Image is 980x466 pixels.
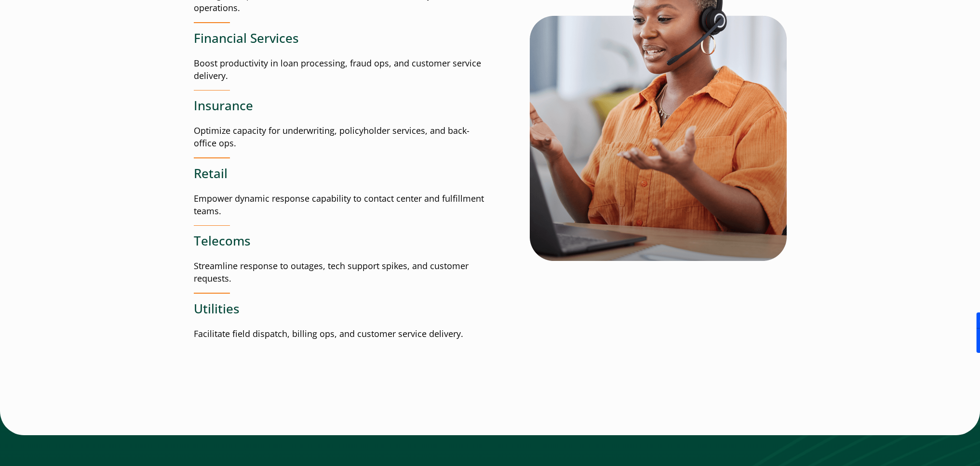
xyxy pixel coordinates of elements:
[194,98,490,113] h3: Insurance
[194,328,490,340] p: Facilitate field dispatch, billing ops, and customer service delivery.
[194,233,490,248] h3: Telecoms
[194,166,490,181] h3: Retail
[194,193,490,218] p: Empower dynamic response capability to contact center and fulfillment teams.
[194,31,490,46] h3: Financial Services
[194,125,490,150] p: Optimize capacity for underwriting, policyholder services, and back-office ops.
[194,57,490,82] p: Boost productivity in loan processing, fraud ops, and customer service delivery.
[194,260,490,285] p: Streamline response to outages, tech support spikes, and customer requests.
[194,301,490,316] h3: Utilities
